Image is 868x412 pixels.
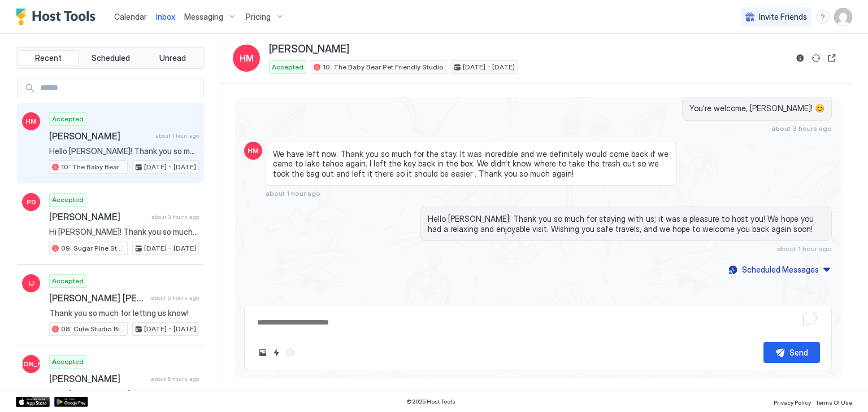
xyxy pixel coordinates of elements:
[825,51,839,65] button: Open reservation
[323,62,444,72] span: 10: The Baby Bear Pet Friendly Studio
[61,162,125,172] span: 10: The Baby Bear Pet Friendly Studio
[27,197,36,207] span: PD
[184,12,223,22] span: Messaging
[774,396,811,407] a: Privacy Policy
[273,149,670,179] span: We have left now. Thank you so much for the stay. It was incredible and we definitely would come ...
[114,11,147,23] a: Calendar
[793,51,807,65] button: Reservation information
[49,146,199,156] span: Hello [PERSON_NAME]! Thank you so much for staying with us; it was a pleasure to host you! We hop...
[52,276,84,286] span: Accepted
[428,214,824,234] span: Hello [PERSON_NAME]! Thank you so much for staying with us; it was a pleasure to host you! We hop...
[16,8,101,25] a: Host Tools Logo
[763,342,820,363] button: Send
[270,346,283,360] button: Quick reply
[49,227,199,237] span: Hi [PERSON_NAME]! Thank you so much for letting us know. We're happy to hear you enjoyed your sta...
[49,308,199,318] span: Thank you so much for letting us know!
[81,50,141,66] button: Scheduled
[16,47,205,69] div: tab-group
[156,12,175,21] span: Inbox
[52,114,84,124] span: Accepted
[789,347,808,358] div: Send
[36,78,203,98] input: Input Field
[52,357,84,367] span: Accepted
[49,211,147,222] span: [PERSON_NAME]
[689,103,824,113] span: You're welcome, [PERSON_NAME]! 😊
[3,359,59,369] span: [PERSON_NAME]
[54,397,88,407] a: Google Play Store
[25,116,37,126] span: HM
[52,195,84,205] span: Accepted
[144,324,196,334] span: [DATE] - [DATE]
[92,53,130,63] span: Scheduled
[144,243,196,253] span: [DATE] - [DATE]
[35,53,62,63] span: Recent
[61,324,125,334] span: 08: Cute Studio Bike to Beach
[727,262,832,277] button: Scheduled Messages
[834,8,852,26] div: User profile
[759,12,807,22] span: Invite Friends
[49,389,199,399] span: Hello [PERSON_NAME], Thank you so much for your booking! We'll send the check-in instructions on ...
[777,244,832,253] span: about 1 hour ago
[49,373,146,384] span: [PERSON_NAME]
[815,396,852,407] a: Terms Of Use
[156,11,175,23] a: Inbox
[406,398,455,405] span: © 2025 Host Tools
[240,51,254,65] span: HM
[742,264,819,275] div: Scheduled Messages
[151,375,199,383] span: about 5 hours ago
[151,213,199,221] span: about 3 hours ago
[771,124,832,133] span: about 3 hours ago
[28,278,34,288] span: IJ
[815,399,852,406] span: Terms Of Use
[49,130,151,142] span: [PERSON_NAME]
[256,312,820,333] textarea: To enrich screen reader interactions, please activate Accessibility in Grammarly extension settings
[114,12,147,21] span: Calendar
[809,51,823,65] button: Sync reservation
[774,399,811,406] span: Privacy Policy
[142,50,202,66] button: Unread
[159,53,186,63] span: Unread
[272,62,303,72] span: Accepted
[266,189,320,198] span: about 1 hour ago
[61,243,125,253] span: 09: Sugar Pine Studio at [GEOGRAPHIC_DATA]
[248,146,259,156] span: HM
[144,162,196,172] span: [DATE] - [DATE]
[463,62,515,72] span: [DATE] - [DATE]
[49,292,146,304] span: [PERSON_NAME] [PERSON_NAME]
[155,132,199,139] span: about 1 hour ago
[816,10,830,24] div: menu
[246,12,271,22] span: Pricing
[269,43,349,56] span: [PERSON_NAME]
[256,346,270,360] button: Upload image
[16,397,50,407] a: App Store
[151,294,199,301] span: about 5 hours ago
[19,50,79,66] button: Recent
